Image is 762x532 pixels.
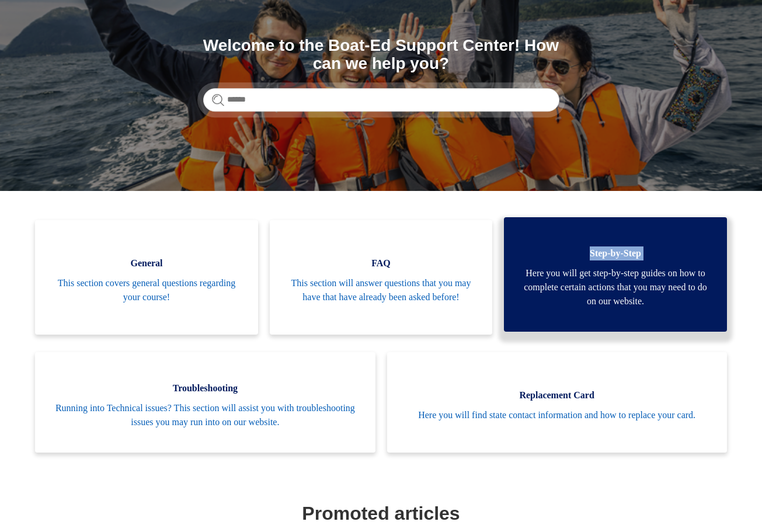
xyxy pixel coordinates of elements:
[38,499,724,527] h1: Promoted articles
[405,408,709,422] span: Here you will find state contact information and how to replace your card.
[387,352,727,453] a: Replacement Card Here you will find state contact information and how to replace your card.
[287,276,475,304] span: This section will answer questions that you may have that have already been asked before!
[53,381,357,395] span: Troubleshooting
[53,401,357,429] span: Running into Technical issues? This section will assist you with troubleshooting issues you may r...
[521,266,709,308] span: Here you will get step-by-step guides on how to complete certain actions that you may need to do ...
[504,217,727,332] a: Step-by-Step Here you will get step-by-step guides on how to complete certain actions that you ma...
[53,276,241,304] span: This section covers general questions regarding your course!
[35,220,258,335] a: General This section covers general questions regarding your course!
[35,352,375,453] a: Troubleshooting Running into Technical issues? This section will assist you with troubleshooting ...
[203,88,559,112] input: Search
[270,220,493,335] a: FAQ This section will answer questions that you may have that have already been asked before!
[287,256,475,270] span: FAQ
[405,388,709,402] span: Replacement Card
[53,256,241,270] span: General
[521,246,709,260] span: Step-by-Step
[203,37,559,73] h1: Welcome to the Boat-Ed Support Center! How can we help you?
